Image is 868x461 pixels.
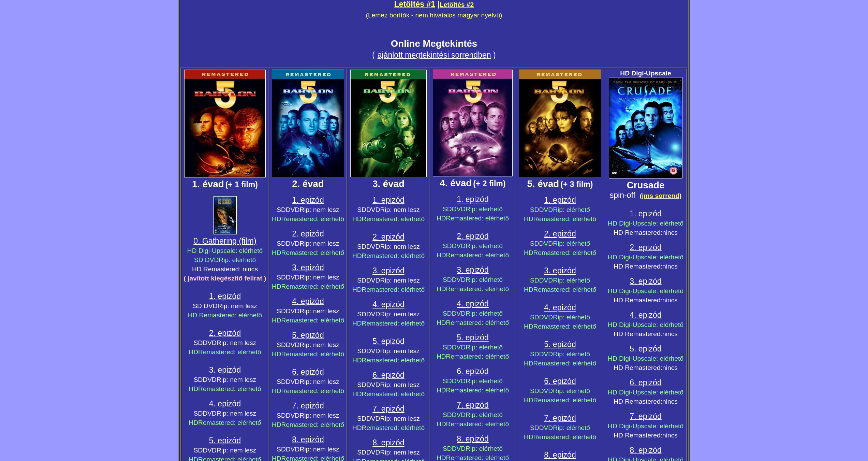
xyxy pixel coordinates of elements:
[372,266,404,275] span: 3. epizód
[203,447,256,454] span: DVDRip: nem lesz
[292,299,324,305] a: 4. epizód
[366,277,420,284] span: DVDRip: nem lesz
[372,337,404,346] a: 5. epizód
[446,215,509,222] span: Remastered: elérhető
[452,411,503,418] span: DVDRip: elérhető
[539,206,590,213] span: DVDRip: elérhető
[209,399,241,408] span: 4. epizód
[457,232,488,241] a: 2. epizód
[357,243,366,250] span: SD
[209,292,241,301] a: 1. epizód
[608,389,656,396] span: HD Digi-Upscale
[662,229,678,236] span: nincs
[656,422,658,430] span: :
[209,331,241,337] a: 2. epizód
[656,355,658,362] span: :
[292,370,324,376] a: 6. epizód
[457,195,488,204] span: 1. epizód
[189,419,198,426] span: HD
[368,12,500,19] a: Lemez borítók - nem hivatalos magyar nyelvű
[544,196,576,204] span: 1. epizód
[292,196,324,204] a: 1. epizód
[630,243,661,252] span: 2. epizód
[660,321,683,328] span: elérhető
[524,360,533,367] span: HD
[524,433,533,441] span: HD
[272,421,281,428] span: HD
[209,365,241,374] span: 3. epizód
[194,376,203,383] span: SD
[452,344,503,351] span: DVDRip: elérhető
[530,387,539,394] span: SD
[473,179,505,188] span: (+ 2 film)
[539,277,590,284] span: DVDRip: elérhető
[362,215,425,222] span: Remastered: elérhető
[281,249,344,256] span: Remastered: elérhető
[362,286,425,293] span: Remastered: elérhető
[530,206,539,213] span: SD
[544,377,576,386] a: 6. epizód
[357,206,366,213] span: SD
[366,206,420,213] span: DVDRip: nem lesz
[366,449,420,456] span: DVDRip: nem lesz
[209,436,241,445] span: 5. epizód
[281,317,344,324] span: Remastered: elérhető
[292,331,324,340] span: 5. epizód
[630,209,661,218] span: 1. epizód
[457,434,488,443] a: 8. epizód
[362,424,425,431] span: Remastered: elérhető
[452,205,503,213] span: DVDRip: elérhető
[452,242,503,249] span: DVDRip: elérhető
[608,422,656,430] span: HD Digi-Upscale
[457,265,488,274] a: 3. epizód
[642,192,679,199] a: jms sorrend
[366,381,420,388] span: DVDRip: nem lesz
[630,412,661,421] span: 7. epizód
[189,348,198,356] span: HD
[446,251,509,259] span: Remastered: elérhető
[366,347,420,355] span: DVDRip: nem lesz
[544,229,576,238] a: 2. epizód
[292,263,324,272] span: 3. epizód
[524,323,533,330] span: HD
[544,414,576,422] span: 7. epizód
[527,178,559,189] span: 5. évad
[372,196,404,204] a: 1. epizód
[614,229,662,236] span: HD Remastered:
[372,371,404,379] a: 6. epizód
[630,278,661,285] a: 3. epizód
[286,206,339,213] span: DVDRip: nem lesz
[193,302,257,309] span: SD DVDRip: nem lesz
[188,312,262,319] span: HD Remastered: elérhető
[533,286,597,293] span: Remastered: elérhető
[437,353,446,360] span: HD
[608,220,656,227] span: HD Digi-Upscale
[292,178,324,189] span: 2. évad
[292,368,324,376] span: 6. epizód
[640,192,682,199] small: ( )
[630,277,661,286] span: 3. epizód
[193,236,256,245] a: 0. Gathering (film)
[608,321,656,328] span: HD Digi-Upscale
[357,381,366,388] span: SD
[203,376,256,383] span: DVDRip: nem lesz
[286,412,339,419] span: DVDRip: nem lesz
[357,311,366,318] span: SD
[452,377,503,385] span: DVDRip: elérhető
[544,266,576,275] a: 3. epizód
[277,240,286,247] span: SD
[493,51,496,59] span: )
[372,300,404,309] span: 4. epizód
[457,367,488,376] span: 6. epizód
[286,307,339,315] span: DVDRip: nem lesz
[539,350,590,358] span: DVDRip: elérhető
[272,215,281,222] span: HD
[608,355,656,362] span: HD Digi-Upscale
[539,387,590,394] span: DVDRip: elérhető
[614,364,662,371] span: HD Remastered:
[539,424,590,431] span: DVDRip: elérhető
[277,206,286,213] span: SD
